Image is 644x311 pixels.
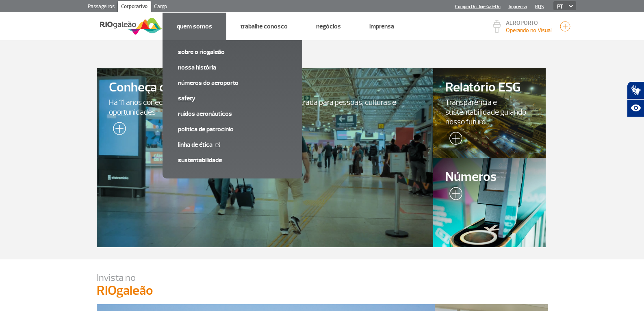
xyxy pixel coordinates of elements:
[215,142,220,147] img: External Link Icon
[178,125,287,134] a: Política de Patrocínio
[445,187,462,203] img: leia-mais
[369,22,394,30] a: Imprensa
[85,1,118,14] a: Passageiros
[445,80,533,95] span: Relatório ESG
[455,4,501,9] a: Compra On-line GaleOn
[627,99,644,117] button: Abrir recursos assistivos.
[178,156,287,165] a: Sustentabilidade
[97,284,548,298] p: RIOgaleão
[177,22,212,30] a: Quem Somos
[445,132,462,148] img: leia-mais
[506,20,552,26] p: AEROPORTO
[97,68,434,247] a: Conheça o RIOgaleãoHá 11 anos conectando o Rio ao mundo e sendo a porta de entrada para pessoas, ...
[178,94,287,103] a: SAFETY
[178,109,287,118] a: Ruídos aeronáuticos
[433,68,545,158] a: Relatório ESGTransparência e sustentabilidade guiando nosso futuro
[109,80,421,95] span: Conheça o RIOgaleão
[433,158,545,247] a: Números
[178,48,287,57] a: Sobre o RIOgaleão
[445,98,533,127] span: Transparência e sustentabilidade guiando nosso futuro
[118,1,151,14] a: Corporativo
[316,22,341,30] a: Negócios
[509,4,527,9] a: Imprensa
[109,122,126,138] img: leia-mais
[178,140,287,149] a: Linha de Ética
[627,81,644,99] button: Abrir tradutor de língua de sinais.
[535,4,544,9] a: RQS
[178,63,287,72] a: Nossa História
[445,170,533,184] span: Números
[627,81,644,117] div: Plugin de acessibilidade da Hand Talk.
[178,78,287,87] a: Números do Aeroporto
[241,22,288,30] a: Trabalhe Conosco
[151,1,170,14] a: Cargo
[506,26,552,35] p: Visibilidade de 10000m
[109,98,421,117] span: Há 11 anos conectando o Rio ao mundo e sendo a porta de entrada para pessoas, culturas e oportuni...
[97,272,548,284] p: Invista no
